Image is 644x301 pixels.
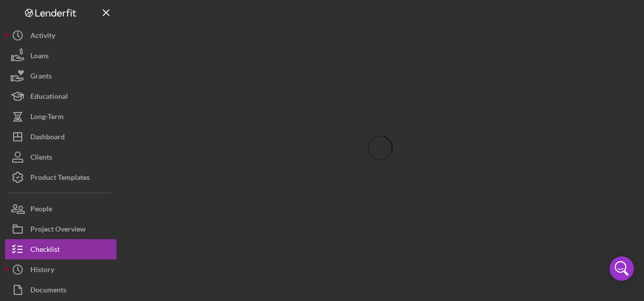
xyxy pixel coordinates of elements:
button: Loans [5,46,116,66]
div: Educational [30,86,68,109]
button: People [5,199,116,219]
div: Dashboard [30,127,65,149]
button: Documents [5,280,116,300]
button: Activity [5,25,116,46]
button: Clients [5,147,116,167]
div: Project Overview [30,219,86,242]
div: Loans [30,46,49,68]
button: History [5,259,116,280]
button: Grants [5,66,116,86]
button: Project Overview [5,219,116,239]
button: Long-Term [5,106,116,127]
div: Clients [30,147,52,170]
div: Checklist [30,239,60,262]
button: Educational [5,86,116,106]
div: History [30,259,54,282]
div: Product Templates [30,167,90,190]
button: Dashboard [5,127,116,147]
div: Grants [30,66,52,89]
div: Activity [30,25,55,48]
div: Open Intercom Messenger [610,256,634,281]
div: Long-Term [30,106,64,129]
div: People [30,199,52,221]
button: Checklist [5,239,116,259]
button: Product Templates [5,167,116,187]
